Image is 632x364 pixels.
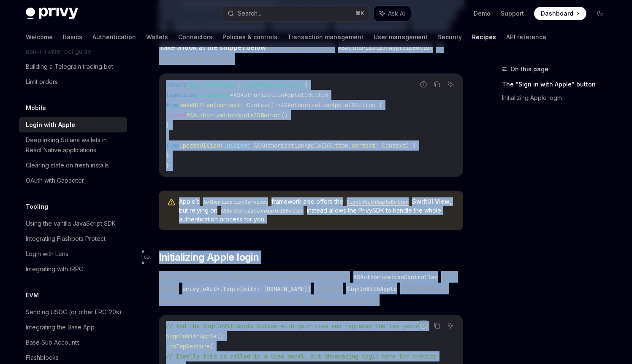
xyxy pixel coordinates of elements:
[167,198,176,207] svg: Warning
[335,43,436,52] code: ASAuthorizationAppleIDButton
[19,262,127,277] a: Integrating with tRPC
[26,62,113,72] div: Building a Telegram trading bot
[166,91,196,99] span: typealias
[26,234,106,244] div: Integrating Flashbots Protect
[220,142,223,149] span: (
[502,91,613,105] a: Initializing Apple login
[26,103,46,113] h5: Mobile
[26,307,122,317] div: Sending USDC (or other ERC-20s)
[227,142,247,149] span: uiView
[304,81,308,89] span: {
[166,322,426,330] span: // Add the SignInWithApple button with your view and register the tap gesture
[431,79,442,90] button: Copy the contents from the code block
[501,9,524,18] a: Support
[19,132,127,158] a: Deeplinking Solana wallets in React Native applications
[222,6,369,21] button: Search...⌘K
[166,162,169,170] span: }
[19,305,127,320] a: Sending USDC (or other ERC-20s)
[159,43,266,51] strong: Take a look at the snippet below
[166,353,436,360] span: // Ideally this is called in a view model, but showcasing logic here for brevity
[233,91,328,99] span: ASAuthorizationAppleIDButton
[19,74,127,89] a: Limit orders
[593,7,607,20] button: Toggle dark mode
[26,337,80,348] div: Base Sub Accounts
[19,246,127,262] a: Login with Lens
[19,117,127,132] a: Login with Apple
[19,320,127,335] a: Integrating the Base App
[19,59,127,74] a: Building a Telegram trading bot
[169,342,210,350] span: onTapGesture
[222,27,277,47] a: Policies & controls
[179,101,213,109] span: makeUIView
[166,101,179,109] span: func
[146,27,168,47] a: Wallets
[240,101,274,109] span: : Context)
[281,111,288,119] span: ()
[26,249,68,259] div: Login with Lens
[238,8,261,19] div: Search...
[178,27,212,47] a: Connectors
[166,342,169,350] span: .
[179,197,455,224] span: Apple’s framework also offers the , but relying on instead allows the PrivySDK to handle the whol...
[166,332,217,340] span: SignInWithApple
[26,264,83,274] div: Integrating with tRPC
[26,160,109,170] div: Clearing state on fresh installs
[240,81,304,89] span: UIViewRepresentable
[26,202,48,212] h5: Tooling
[179,284,314,294] code: privy.oAuth.login(with: [DOMAIN_NAME])
[510,64,548,74] span: On this page
[196,91,230,99] span: UIViewType
[350,272,441,282] code: ASAuthorizationController
[26,135,122,155] div: Deeplinking Solana wallets in React Native applications
[223,142,227,149] span: _
[230,91,233,99] span: =
[534,7,586,20] a: Dashboard
[237,81,240,89] span: :
[445,79,456,90] button: Ask AI
[159,271,463,306] span: Privy automatically implements and launches Apple’s native after calling . Add the button to your...
[288,27,363,47] a: Transaction management
[374,6,411,21] button: Ask AI
[388,9,405,18] span: Ask AI
[502,78,613,91] a: The “Sign in with Apple” button
[343,198,450,205] a: SignInWithAppleButtonSwiftUI View
[418,320,429,331] button: Report incorrect code
[26,322,95,332] div: Integrating the Base App
[142,251,159,264] a: Navigate to header
[26,120,75,130] div: Login with Apple
[26,27,53,47] a: Welcome
[19,173,127,188] a: OAuth with Capacitor
[166,81,186,89] span: struct
[217,332,223,340] span: ()
[213,101,217,109] span: (
[506,27,546,47] a: API reference
[217,207,307,215] code: ASAuthorizationAppleIDButton
[274,101,281,109] span: ->
[247,142,352,149] span: : ASAuthorizationAppleIDButton,
[19,231,127,246] a: Integrating Flashbots Protect
[374,27,428,47] a: User management
[26,353,59,363] div: Flashblocks
[166,152,169,159] span: }
[472,27,496,47] a: Recipes
[166,142,179,149] span: func
[352,142,375,149] span: context
[343,284,400,294] code: SignInWithApple
[541,9,573,18] span: Dashboard
[166,111,186,119] span: return
[445,320,456,331] button: Ask AI
[26,77,58,87] div: Limit orders
[166,121,169,129] span: }
[179,142,220,149] span: updateUIView
[281,101,382,109] span: ASAuthorizationAppleIDButton {
[26,175,84,186] div: OAuth with Capacitor
[210,342,213,350] span: {
[19,216,127,231] a: Using the vanilla JavaScript SDK
[343,198,412,206] code: SignInWithAppleButton
[26,290,39,300] h5: EVM
[26,218,116,229] div: Using the vanilla JavaScript SDK
[438,27,462,47] a: Security
[474,9,491,18] a: Demo
[431,320,442,331] button: Copy the contents from the code block
[159,251,259,264] span: Initializing Apple login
